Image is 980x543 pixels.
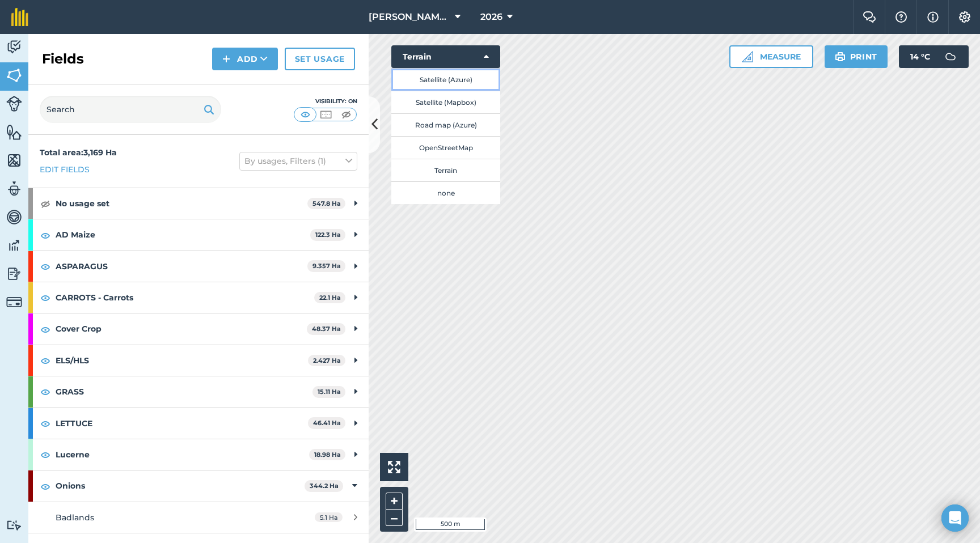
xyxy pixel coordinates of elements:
[28,470,369,501] div: Onions344.2 Ha
[40,260,50,273] img: svg+xml;base64,PHN2ZyB4bWxucz0iaHR0cDovL3d3dy53My5vcmcvMjAwMC9zdmciIHdpZHRoPSIxOCIgaGVpZ2h0PSIyNC...
[835,50,846,63] img: svg+xml;base64,PHN2ZyB4bWxucz0iaHR0cDovL3d3dy53My5vcmcvMjAwMC9zdmciIHdpZHRoPSIxOSIgaGVpZ2h0PSIyNC...
[40,147,117,158] strong: Total area : 3,169 Ha
[56,470,305,501] strong: Onions
[318,388,341,396] strong: 15.11 Ha
[927,10,939,24] img: svg+xml;base64,PHN2ZyB4bWxucz0iaHR0cDovL3d3dy53My5vcmcvMjAwMC9zdmciIHdpZHRoPSIxNyIgaGVpZ2h0PSIxNy...
[899,45,969,68] button: 14 °C
[391,159,500,181] button: Terrain
[939,45,962,68] img: svg+xml;base64,PD94bWwgdmVyc2lvbj0iMS4wIiBlbmNvZGluZz0idXRmLTgiPz4KPCEtLSBHZW5lcmF0b3I6IEFkb2JlIE...
[40,228,50,242] img: svg+xml;base64,PHN2ZyB4bWxucz0iaHR0cDovL3d3dy53My5vcmcvMjAwMC9zdmciIHdpZHRoPSIxOCIgaGVpZ2h0PSIyNC...
[56,188,307,219] strong: No usage set
[6,237,22,254] img: svg+xml;base64,PD94bWwgdmVyc2lvbj0iMS4wIiBlbmNvZGluZz0idXRmLTgiPz4KPCEtLSBHZW5lcmF0b3I6IEFkb2JlIE...
[6,96,22,112] img: svg+xml;base64,PD94bWwgdmVyc2lvbj0iMS4wIiBlbmNvZGluZz0idXRmLTgiPz4KPCEtLSBHZW5lcmF0b3I6IEFkb2JlIE...
[56,313,307,344] strong: Cover Crop
[6,67,22,84] img: svg+xml;base64,PHN2ZyB4bWxucz0iaHR0cDovL3d3dy53My5vcmcvMjAwMC9zdmciIHdpZHRoPSI1NiIgaGVpZ2h0PSI2MC...
[825,45,888,68] button: Print
[28,345,369,376] div: ELS/HLS2.427 Ha
[386,510,403,526] button: –
[56,512,94,523] span: Badlands
[40,417,50,430] img: svg+xml;base64,PHN2ZyB4bWxucz0iaHR0cDovL3d3dy53My5vcmcvMjAwMC9zdmciIHdpZHRoPSIxOCIgaGVpZ2h0PSIyNC...
[6,520,22,531] img: svg+xml;base64,PD94bWwgdmVyc2lvbj0iMS4wIiBlbmNvZGluZz0idXRmLTgiPz4KPCEtLSBHZW5lcmF0b3I6IEFkb2JlIE...
[391,181,500,204] button: none
[312,200,341,207] strong: 547.8 Ha
[480,10,502,24] span: 2026
[28,251,369,282] div: ASPARAGUS9.357 Ha
[388,461,400,473] img: Four arrows, one pointing top left, one top right, one bottom right and the last bottom left
[315,512,343,522] span: 5.1 Ha
[40,385,50,398] img: svg+xml;base64,PHN2ZyB4bWxucz0iaHR0cDovL3d3dy53My5vcmcvMjAwMC9zdmciIHdpZHRoPSIxOCIgaGVpZ2h0PSIyNC...
[204,103,214,116] img: svg+xml;base64,PHN2ZyB4bWxucz0iaHR0cDovL3d3dy53My5vcmcvMjAwMC9zdmciIHdpZHRoPSIxOSIgaGVpZ2h0PSIyNC...
[313,357,341,364] strong: 2.427 Ha
[312,262,341,270] strong: 9.357 Ha
[40,480,50,493] img: svg+xml;base64,PHN2ZyB4bWxucz0iaHR0cDovL3d3dy53My5vcmcvMjAwMC9zdmciIHdpZHRoPSIxOCIgaGVpZ2h0PSIyNC...
[894,11,908,23] img: A question mark icon
[391,113,500,136] button: Road map (Azure)
[729,45,813,68] button: Measure
[56,251,307,282] strong: ASPARAGUS
[941,504,969,532] div: Open Intercom Messenger
[6,265,22,282] img: svg+xml;base64,PD94bWwgdmVyc2lvbj0iMS4wIiBlbmNvZGluZz0idXRmLTgiPz4KPCEtLSBHZW5lcmF0b3I6IEFkb2JlIE...
[391,68,500,91] button: Satellite (Azure)
[28,376,369,407] div: GRASS15.11 Ha
[391,45,500,68] button: Terrain
[285,48,355,70] a: Set usage
[28,502,369,533] a: Badlands5.1 Ha
[369,10,450,24] span: [PERSON_NAME] Ltd.
[315,231,341,239] strong: 122.3 Ha
[40,96,221,123] input: Search
[28,439,369,470] div: Lucerne18.98 Ha
[294,97,357,106] div: Visibility: On
[863,11,876,23] img: Two speech bubbles overlapping with the left bubble in the forefront
[958,11,971,23] img: A cog icon
[319,294,341,302] strong: 22.1 Ha
[6,209,22,226] img: svg+xml;base64,PD94bWwgdmVyc2lvbj0iMS4wIiBlbmNvZGluZz0idXRmLTgiPz4KPCEtLSBHZW5lcmF0b3I6IEFkb2JlIE...
[6,294,22,310] img: svg+xml;base64,PD94bWwgdmVyc2lvbj0iMS4wIiBlbmNvZGluZz0idXRmLTgiPz4KPCEtLSBHZW5lcmF0b3I6IEFkb2JlIE...
[298,109,312,120] img: svg+xml;base64,PHN2ZyB4bWxucz0iaHR0cDovL3d3dy53My5vcmcvMjAwMC9zdmciIHdpZHRoPSI1MCIgaGVpZ2h0PSI0MC...
[314,451,341,459] strong: 18.98 Ha
[56,219,310,250] strong: AD Maize
[11,8,28,26] img: fieldmargin Logo
[42,50,84,68] h2: Fields
[40,323,50,336] img: svg+xml;base64,PHN2ZyB4bWxucz0iaHR0cDovL3d3dy53My5vcmcvMjAwMC9zdmciIHdpZHRoPSIxOCIgaGVpZ2h0PSIyNC...
[312,325,341,333] strong: 48.37 Ha
[310,482,339,490] strong: 344.2 Ha
[56,282,314,313] strong: CARROTS - Carrots
[56,408,308,439] strong: LETTUCE
[28,313,369,344] div: Cover Crop48.37 Ha
[6,124,22,141] img: svg+xml;base64,PHN2ZyB4bWxucz0iaHR0cDovL3d3dy53My5vcmcvMjAwMC9zdmciIHdpZHRoPSI1NiIgaGVpZ2h0PSI2MC...
[910,45,930,68] span: 14 ° C
[28,219,369,250] div: AD Maize122.3 Ha
[56,345,308,376] strong: ELS/HLS
[6,180,22,197] img: svg+xml;base64,PD94bWwgdmVyc2lvbj0iMS4wIiBlbmNvZGluZz0idXRmLTgiPz4KPCEtLSBHZW5lcmF0b3I6IEFkb2JlIE...
[239,152,357,170] button: By usages, Filters (1)
[6,152,22,169] img: svg+xml;base64,PHN2ZyB4bWxucz0iaHR0cDovL3d3dy53My5vcmcvMjAwMC9zdmciIHdpZHRoPSI1NiIgaGVpZ2h0PSI2MC...
[40,163,90,176] a: Edit fields
[391,91,500,113] button: Satellite (Mapbox)
[28,408,369,439] div: LETTUCE46.41 Ha
[222,52,230,66] img: svg+xml;base64,PHN2ZyB4bWxucz0iaHR0cDovL3d3dy53My5vcmcvMjAwMC9zdmciIHdpZHRoPSIxNCIgaGVpZ2h0PSIyNC...
[40,197,50,210] img: svg+xml;base64,PHN2ZyB4bWxucz0iaHR0cDovL3d3dy53My5vcmcvMjAwMC9zdmciIHdpZHRoPSIxOCIgaGVpZ2h0PSIyNC...
[6,39,22,56] img: svg+xml;base64,PD94bWwgdmVyc2lvbj0iMS4wIiBlbmNvZGluZz0idXRmLTgiPz4KPCEtLSBHZW5lcmF0b3I6IEFkb2JlIE...
[56,376,312,407] strong: GRASS
[339,109,353,120] img: svg+xml;base64,PHN2ZyB4bWxucz0iaHR0cDovL3d3dy53My5vcmcvMjAwMC9zdmciIHdpZHRoPSI1MCIgaGVpZ2h0PSI0MC...
[319,109,333,120] img: svg+xml;base64,PHN2ZyB4bWxucz0iaHR0cDovL3d3dy53My5vcmcvMjAwMC9zdmciIHdpZHRoPSI1MCIgaGVpZ2h0PSI0MC...
[28,188,369,219] div: No usage set547.8 Ha
[40,448,50,461] img: svg+xml;base64,PHN2ZyB4bWxucz0iaHR0cDovL3d3dy53My5vcmcvMjAwMC9zdmciIHdpZHRoPSIxOCIgaGVpZ2h0PSIyNC...
[212,48,278,70] button: Add
[28,282,369,313] div: CARROTS - Carrots22.1 Ha
[56,439,309,470] strong: Lucerne
[391,136,500,159] button: OpenStreetMap
[40,291,50,304] img: svg+xml;base64,PHN2ZyB4bWxucz0iaHR0cDovL3d3dy53My5vcmcvMjAwMC9zdmciIHdpZHRoPSIxOCIgaGVpZ2h0PSIyNC...
[313,419,341,427] strong: 46.41 Ha
[742,51,753,62] img: Ruler icon
[40,354,50,367] img: svg+xml;base64,PHN2ZyB4bWxucz0iaHR0cDovL3d3dy53My5vcmcvMjAwMC9zdmciIHdpZHRoPSIxOCIgaGVpZ2h0PSIyNC...
[386,493,403,510] button: +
